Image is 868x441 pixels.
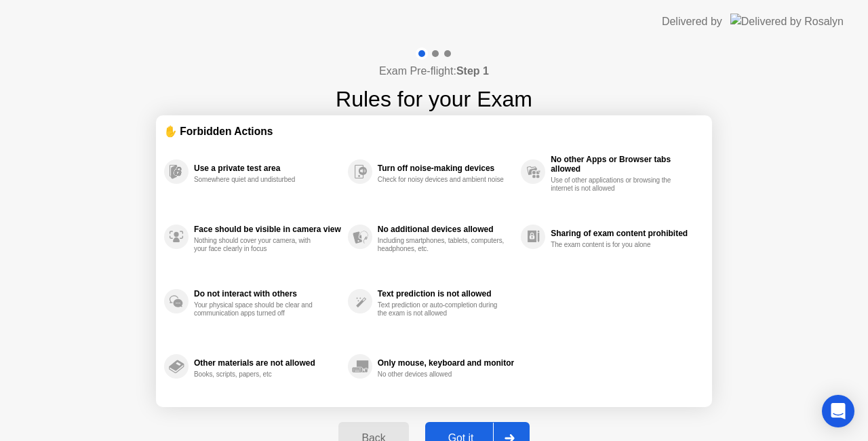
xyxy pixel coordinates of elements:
[378,301,506,318] div: Text prediction or auto-completion during the exam is not allowed
[551,155,697,174] div: No other Apps or Browser tabs allowed
[378,164,514,173] div: Turn off noise-making devices
[194,358,341,368] div: Other materials are not allowed
[194,225,341,234] div: Face should be visible in camera view
[730,14,844,29] img: Delivered by Rosalyn
[194,370,322,379] div: Books, scripts, papers, etc
[194,237,322,253] div: Nothing should cover your camera, with your face clearly in focus
[822,395,854,427] div: Open Intercom Messenger
[164,123,704,139] div: ✋ Forbidden Actions
[194,301,322,318] div: Your physical space should be clear and communication apps turned off
[378,289,514,299] div: Text prediction is not allowed
[194,164,341,173] div: Use a private test area
[379,63,489,79] h4: Exam Pre-flight:
[378,225,514,234] div: No additional devices allowed
[378,176,506,184] div: Check for noisy devices and ambient noise
[194,176,322,184] div: Somewhere quiet and undisturbed
[378,370,506,379] div: No other devices allowed
[551,176,679,193] div: Use of other applications or browsing the internet is not allowed
[194,289,341,299] div: Do not interact with others
[456,65,489,77] b: Step 1
[336,83,532,115] h1: Rules for your Exam
[551,229,697,238] div: Sharing of exam content prohibited
[378,358,514,368] div: Only mouse, keyboard and monitor
[551,241,679,249] div: The exam content is for you alone
[662,14,722,30] div: Delivered by
[378,237,506,253] div: Including smartphones, tablets, computers, headphones, etc.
